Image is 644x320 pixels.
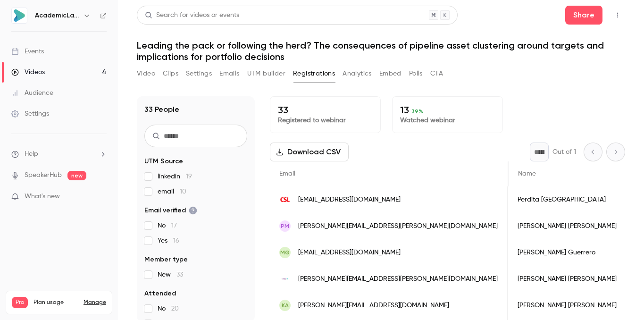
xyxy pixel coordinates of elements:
[298,248,401,258] span: [EMAIL_ADDRESS][DOMAIN_NAME]
[219,66,239,81] button: Emails
[281,222,289,230] span: PM
[158,221,177,230] span: No
[279,170,295,177] span: Email
[163,66,178,81] button: Clips
[409,66,423,81] button: Polls
[137,40,625,62] h1: Leading the pack or following the herd? The consequences of pipeline asset clustering around targ...
[171,222,177,229] span: 17
[298,274,498,284] span: [PERSON_NAME][EMAIL_ADDRESS][PERSON_NAME][DOMAIN_NAME]
[278,116,373,125] p: Registered to webinar
[158,187,186,196] span: email
[144,157,183,166] span: UTM Source
[343,66,372,81] button: Analytics
[610,8,625,23] button: Top Bar Actions
[12,8,27,23] img: AcademicLabs
[11,109,49,118] div: Settings
[11,88,53,98] div: Audience
[33,299,78,306] span: Plan usage
[279,194,291,205] img: csl.com.au
[282,301,289,310] span: KA
[280,248,290,257] span: MG
[11,67,45,77] div: Videos
[298,301,449,311] span: [PERSON_NAME][EMAIL_ADDRESS][DOMAIN_NAME]
[293,66,335,81] button: Registrations
[12,297,28,308] span: Pro
[25,170,62,180] a: SpeakerHub
[180,188,186,195] span: 10
[270,143,349,161] button: Download CSV
[552,147,576,157] p: Out of 1
[186,66,212,81] button: Settings
[411,108,423,115] span: 39 %
[379,66,401,81] button: Embed
[400,104,495,116] p: 13
[145,10,239,20] div: Search for videos or events
[11,149,107,159] li: help-dropdown-opener
[144,206,197,215] span: Email verified
[35,11,79,20] h6: AcademicLabs
[95,193,107,201] iframe: Noticeable Trigger
[171,305,179,312] span: 20
[158,172,192,181] span: linkedin
[186,173,192,180] span: 19
[298,221,498,231] span: [PERSON_NAME][EMAIL_ADDRESS][PERSON_NAME][DOMAIN_NAME]
[137,66,155,81] button: Video
[25,192,60,202] span: What's new
[298,195,401,205] span: [EMAIL_ADDRESS][DOMAIN_NAME]
[278,104,373,116] p: 33
[247,66,285,81] button: UTM builder
[25,149,38,159] span: Help
[11,47,44,56] div: Events
[565,6,602,25] button: Share
[158,304,179,313] span: No
[144,255,188,264] span: Member type
[176,271,183,278] span: 33
[173,237,179,244] span: 16
[430,66,443,81] button: CTA
[84,299,106,306] a: Manage
[144,104,179,115] h1: 33 People
[67,171,86,180] span: new
[144,289,176,298] span: Attended
[400,116,495,125] p: Watched webinar
[518,170,536,177] span: Name
[158,236,179,245] span: Yes
[279,273,291,285] img: confotherapeutics.com
[158,270,183,279] span: New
